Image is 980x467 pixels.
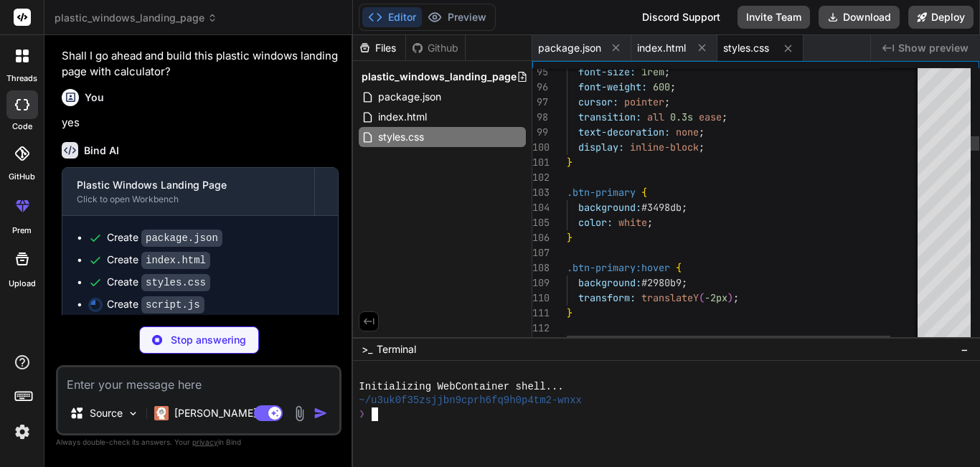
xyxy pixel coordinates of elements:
span: } [567,156,573,169]
span: .btn-primary [567,186,636,199]
div: 98 [532,110,548,125]
h6: Bind AI [84,143,119,158]
span: pointer [624,95,664,108]
span: ; [670,80,676,93]
span: translateY [641,291,699,304]
span: ease [699,110,722,123]
div: 105 [532,215,548,230]
span: font-weight: [578,80,647,93]
span: styles.css [377,128,425,146]
span: privacy [192,438,218,446]
img: settings [10,420,34,444]
code: script.js [141,296,204,313]
div: Click to open Workbench [77,194,300,205]
span: ~/u3uk0f35zsjjbn9cprh6fq9h0p4tm2-wnxx [359,394,582,407]
span: cursor: [578,95,618,108]
span: ; [722,110,727,123]
p: [PERSON_NAME] 4 S.. [174,406,281,420]
span: package.json [377,88,443,105]
div: 104 [532,200,548,215]
span: ; [664,95,670,108]
div: 102 [532,170,548,185]
span: Initializing WebContainer shell... [359,380,563,394]
label: GitHub [9,171,35,183]
div: 108 [532,260,548,275]
span: color: [578,216,613,229]
button: Plastic Windows Landing PageClick to open Workbench [62,168,314,215]
button: Editor [362,7,422,27]
div: Github [406,41,465,55]
span: { [676,261,682,274]
span: plastic_windows_landing_page [362,70,517,84]
div: 110 [532,291,548,306]
div: 107 [532,245,548,260]
span: styles.css [723,41,769,55]
div: Create [107,253,210,268]
button: Download [819,6,900,29]
span: ❯ [359,407,366,421]
div: Discord Support [633,6,729,29]
p: Source [90,406,123,420]
div: 103 [532,185,548,200]
span: display: [578,141,624,154]
span: { [641,186,647,199]
span: #2980b9 [641,276,682,289]
span: transform: [578,291,636,304]
span: } [567,231,573,244]
span: ; [682,201,687,214]
code: styles.css [141,274,210,291]
div: Plastic Windows Landing Page [77,178,300,192]
img: icon [314,406,328,420]
div: Create [107,275,210,290]
img: Pick Models [127,407,139,420]
span: index.html [637,41,686,55]
span: inline-block [630,141,699,154]
span: } [567,306,573,319]
span: none [676,126,699,138]
p: Shall I go ahead and build this plastic windows landing page with calculator? [62,48,339,80]
p: yes [62,115,339,131]
label: prem [12,225,32,237]
span: white [618,216,647,229]
span: ( [699,291,705,304]
div: Files [353,41,405,55]
div: 99 [532,125,548,140]
p: Always double-check its answers. Your in Bind [56,435,341,449]
span: ; [699,126,705,138]
button: Invite Team [738,6,810,29]
div: Create [107,230,222,245]
h6: You [85,90,104,105]
span: index.html [377,108,428,126]
div: 111 [532,306,548,321]
button: Deploy [908,6,974,29]
span: Show preview [898,41,969,55]
div: 101 [532,155,548,170]
span: -2px [705,291,727,304]
img: attachment [291,405,308,422]
span: ; [733,291,739,304]
span: ; [699,141,705,154]
span: transition: [578,110,641,123]
span: − [961,342,969,357]
div: 96 [532,80,548,95]
span: background: [578,276,641,289]
label: threads [6,72,37,85]
span: .btn-primary:hover [567,261,670,274]
span: ; [682,276,687,289]
span: package.json [538,41,601,55]
div: 113 [532,336,548,351]
span: background: [578,201,641,214]
span: 600 [653,80,670,93]
div: Create [107,297,204,312]
span: ) [727,291,733,304]
label: Upload [9,278,36,290]
span: all [647,110,664,123]
code: index.html [141,252,210,269]
span: >_ [362,342,372,357]
span: plastic_windows_landing_page [55,11,217,25]
span: #3498db [641,201,682,214]
div: 109 [532,275,548,291]
label: code [12,121,32,133]
div: 100 [532,140,548,155]
button: − [958,338,971,361]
